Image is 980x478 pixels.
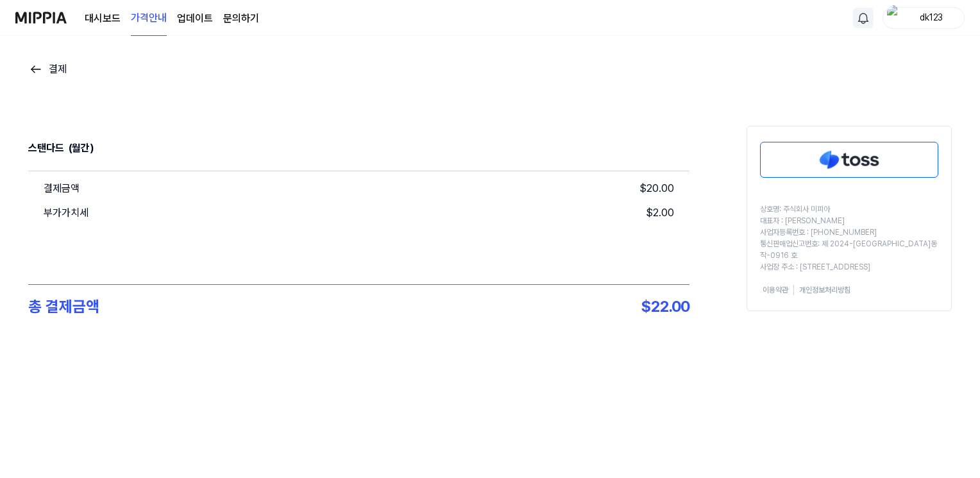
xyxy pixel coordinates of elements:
[44,205,89,221] div: 부가가치세
[28,62,67,77] button: 결제
[85,11,121,26] a: 대시보드
[641,295,689,318] div: $ 22.00
[28,136,63,160] div: 스탠다드
[44,181,80,196] div: 결제금액
[28,295,99,318] div: 총 결제금액
[69,136,93,160] div: (월간)
[223,11,259,26] a: 문의하기
[763,285,788,296] a: 이용약관
[883,7,965,29] button: profiledk123
[906,10,956,24] div: dk123
[799,285,850,296] a: 개인정보처리방침
[639,181,674,196] div: $ 20.00
[646,205,674,221] div: $ 2.00
[177,11,213,26] a: 업데이트
[887,5,902,31] img: profile
[49,62,67,77] div: 결제
[131,1,167,36] a: 가격안내
[761,142,938,177] img: 토스페이
[28,62,44,77] img: 뒤로가기
[747,198,951,278] div: 상호명: 주식회사 미피아 대표자 : [PERSON_NAME] 사업자등록번호 : [PHONE_NUMBER] 통신판매업신고번호: 제 2024-[GEOGRAPHIC_DATA]동작-...
[856,10,871,26] img: 알림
